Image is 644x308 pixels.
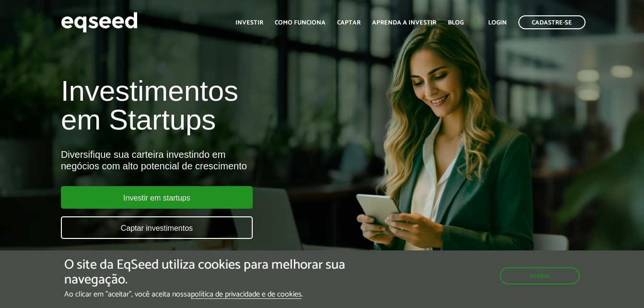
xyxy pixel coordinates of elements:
[372,20,436,26] a: Aprenda a investir
[61,149,369,172] div: Diversifique sua carteira investindo em negócios com alto potencial de crescimento
[448,20,464,26] a: Blog
[191,291,302,299] a: política de privacidade e de cookies
[488,20,507,26] a: Login
[61,77,369,134] h1: Investimentos em Startups
[64,258,374,287] h5: O site da EqSeed utiliza cookies para melhorar sua navegação.
[275,20,326,26] a: Como funciona
[500,267,580,284] button: Aceitar
[61,10,138,35] img: EqSeed
[61,216,253,239] a: Captar investimentos
[518,15,585,29] a: Cadastre-se
[61,186,253,209] a: Investir em startups
[235,20,263,26] a: Investir
[64,290,374,299] p: Ao clicar em "aceitar", você aceita nossa .
[337,20,361,26] a: Captar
